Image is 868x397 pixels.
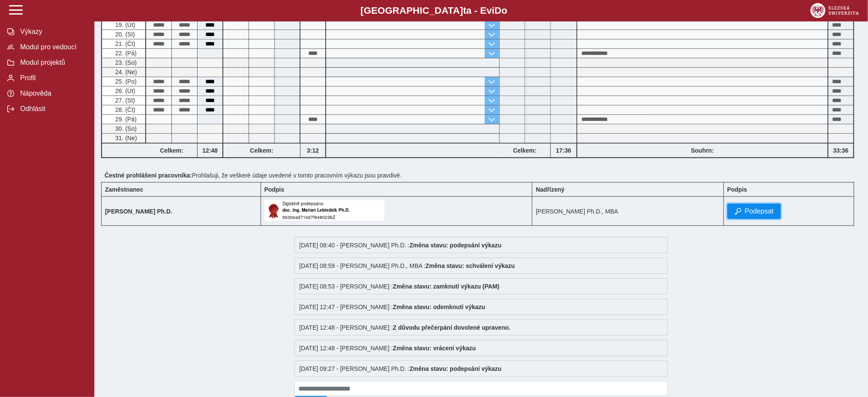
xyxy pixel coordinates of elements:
[499,147,550,154] b: Celkem:
[463,5,466,16] span: t
[691,147,714,154] b: Souhrn:
[294,278,668,295] div: [DATE] 08:53 - [PERSON_NAME] :
[294,361,668,377] div: [DATE] 09:27 - [PERSON_NAME] Ph.D. :
[294,319,668,336] div: [DATE] 12:48 - [PERSON_NAME] :
[532,197,724,226] td: [PERSON_NAME] Ph.D., MBA
[410,242,502,249] b: Změna stavu: podepsání výkazu
[264,186,285,193] b: Podpis
[727,204,781,219] button: Podepsat
[105,172,192,179] b: Čestné prohlášení pracovníka:
[105,208,172,215] b: [PERSON_NAME] Ph.D.
[829,147,853,154] b: 33:36
[410,365,502,372] b: Změna stavu: podepsání výkazu
[114,50,137,57] span: 22. (Pá)
[114,78,137,85] span: 25. (Po)
[114,135,137,141] span: 31. (Ne)
[198,147,222,154] b: 12:48
[18,43,87,51] span: Modul pro vedoucí
[502,5,508,16] span: o
[114,21,135,28] span: 19. (Út)
[114,106,135,113] span: 28. (Čt)
[18,74,87,82] span: Profil
[114,59,137,66] span: 23. (So)
[18,59,87,66] span: Modul projektů
[114,40,135,47] span: 21. (Čt)
[26,5,842,16] b: [GEOGRAPHIC_DATA] a - Evi
[393,345,476,352] b: Změna stavu: vrácení výkazu
[294,299,668,315] div: [DATE] 12:47 - [PERSON_NAME] :
[294,258,668,274] div: [DATE] 08:59 - [PERSON_NAME] Ph.D., MBA :
[495,5,502,16] span: D
[101,168,861,182] div: Prohlašuji, že veškeré údaje uvedené v tomto pracovním výkazu jsou pravdivé.
[551,147,577,154] b: 17:36
[745,208,774,215] span: Podepsat
[393,324,511,331] b: Z důvodu přečerpání dovolené upraveno.
[811,3,859,18] img: logo_web_su.png
[393,283,500,290] b: Změna stavu: zamknutí výkazu (PAM)
[223,147,300,154] b: Celkem:
[146,147,197,154] b: Celkem:
[114,87,135,94] span: 26. (Út)
[294,340,668,356] div: [DATE] 12:48 - [PERSON_NAME] :
[393,304,486,310] b: Změna stavu: odemknutí výkazu
[426,262,515,269] b: Změna stavu: schválení výkazu
[114,116,137,123] span: 29. (Pá)
[114,125,137,132] span: 30. (So)
[114,97,135,104] span: 27. (St)
[114,69,137,75] span: 24. (Ne)
[114,31,135,38] span: 20. (St)
[300,147,325,154] b: 3:12
[264,200,384,221] img: Digitálně podepsáno uživatelem
[105,186,143,193] b: Zaměstnanec
[18,90,87,97] span: Nápověda
[727,186,748,193] b: Podpis
[18,105,87,113] span: Odhlásit
[536,186,565,193] b: Nadřízený
[18,28,87,36] span: Výkazy
[294,237,668,253] div: [DATE] 08:40 - [PERSON_NAME] Ph.D. :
